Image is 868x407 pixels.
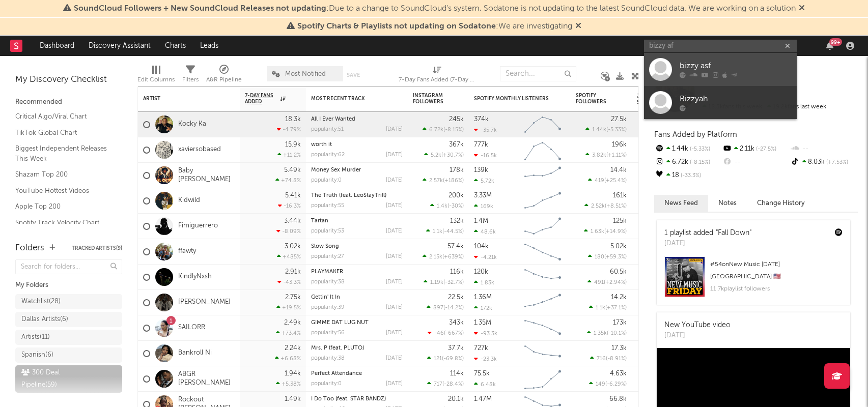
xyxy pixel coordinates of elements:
div: 3.44k [284,218,301,224]
div: ( ) [584,202,627,209]
a: Slow Song [311,244,339,249]
div: -16.3 % [278,202,301,209]
div: Dallas Artists ( 6 ) [21,313,68,326]
a: I Do Too (feat. STAR BANDZ) [311,396,386,402]
div: Watchlist ( 28 ) [21,296,61,308]
div: 343k [449,319,464,326]
div: 1.94k [285,370,301,377]
div: [DATE] [386,356,403,361]
div: +6.68 % [275,355,301,362]
div: 196k [612,141,627,148]
div: 300 Deal Pipeline ( 59 ) [21,367,93,391]
a: [PERSON_NAME] [178,298,231,307]
div: ( ) [424,152,464,158]
span: 1.1k [433,229,442,235]
a: The Truth (feat. LeoStayTrill) [311,193,386,198]
span: 1.19k [430,280,443,285]
div: Filters [182,74,199,86]
div: +74.8 % [275,177,301,184]
a: Watchlist(28) [15,294,122,309]
div: 1.47M [474,396,492,402]
div: Slow Song [311,244,403,249]
span: 1.4k [437,203,447,209]
div: [DATE] [386,305,403,310]
span: 3.82k [592,153,606,158]
div: 200k [449,192,464,199]
a: Fimiguerrero [178,222,218,230]
span: 1.44k [592,127,606,133]
span: +59.3 % [606,254,625,260]
span: 7-Day Fans Added [245,93,277,105]
div: ( ) [423,177,464,184]
div: 3.33M [474,192,492,199]
div: Spanish ( 6 ) [21,349,53,361]
span: +7.53 % [825,160,848,165]
div: Edit Columns [137,74,175,86]
button: Notes [708,195,747,212]
div: 18.3k [285,116,301,123]
div: 6.72k [654,156,722,169]
a: TikTok Global Chart [15,127,112,138]
div: [DATE] [664,331,731,341]
div: ( ) [424,279,464,285]
a: Spanish(6) [15,347,122,363]
svg: Chart title [520,137,566,163]
div: [DATE] [386,330,403,336]
a: Mrs. P (feat. PLUTO) [311,345,364,351]
a: Bizzyah [644,86,797,119]
div: 116k [450,269,464,275]
div: The Truth (feat. LeoStayTrill) [311,193,403,198]
span: 897 [433,305,443,311]
div: popularity: 62 [311,152,345,158]
span: Dismiss [575,22,581,31]
div: -8.09 % [276,228,301,235]
div: 18 [654,169,722,182]
div: 17.3k [611,345,627,352]
div: -4.21k [474,254,497,260]
div: 2.49k [284,319,301,326]
div: ( ) [427,355,464,362]
div: 374k [474,116,489,123]
a: Gettin' It In [311,295,340,300]
div: ( ) [589,304,627,311]
a: Leads [193,36,226,56]
div: Folders [15,242,44,254]
div: popularity: 0 [311,178,342,183]
div: 125k [613,218,627,224]
span: 149 [596,382,605,387]
div: Filters [182,61,199,91]
a: worth it [311,142,332,148]
div: 132k [450,218,464,224]
span: : Due to a change to SoundCloud's system, Sodatone is not updating to the latest SoundCloud data.... [74,5,796,13]
div: 2.24k [285,345,301,352]
div: popularity: 38 [311,356,345,361]
span: -33.3 % [679,173,701,179]
span: +639 % [444,254,462,260]
svg: Chart title [520,341,566,366]
span: 1.1k [596,305,605,311]
div: 27.5k [611,116,627,123]
div: -- [790,142,858,156]
span: 717 [434,382,442,387]
div: ( ) [587,330,627,336]
div: popularity: 39 [311,305,345,310]
div: 4.63k [610,370,627,377]
a: SAILORR [178,324,205,332]
button: Change History [747,195,815,212]
span: +1.11 % [608,153,625,158]
div: ( ) [426,228,464,235]
div: -- [722,156,790,169]
a: KindlyNxsh [178,273,212,281]
div: worth it [311,142,403,148]
a: Discovery Assistant [81,36,158,56]
div: 48.6k [474,228,496,235]
span: 6.72k [429,127,443,133]
div: [DATE] [386,228,403,234]
span: 5.2k [431,153,441,158]
div: 1.44k [654,142,722,156]
a: Apple Top 200 [15,201,112,212]
span: -8.91 % [607,356,625,362]
div: [DATE] [386,381,403,387]
div: ( ) [427,304,464,311]
div: 57.4k [447,243,464,250]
